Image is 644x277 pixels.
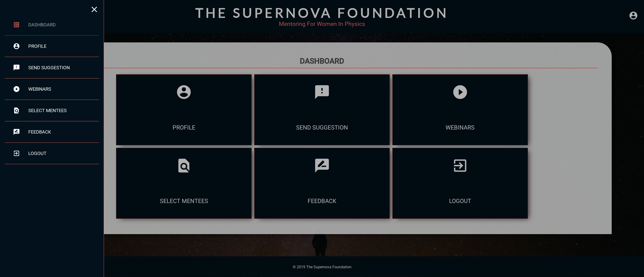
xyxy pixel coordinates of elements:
div: dashboard [28,22,99,28]
div: logout [28,151,99,156]
div: select mentees [28,108,99,113]
div: send suggestion [28,65,99,70]
div: webinars [28,86,99,92]
div: profile [28,43,99,49]
div: feedback [28,129,99,135]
